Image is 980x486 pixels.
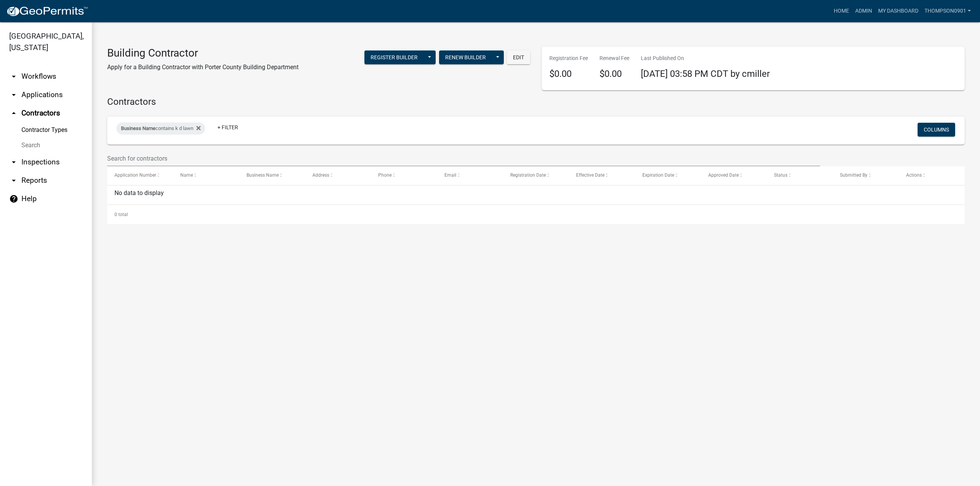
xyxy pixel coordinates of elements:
datatable-header-cell: Email [437,166,503,185]
i: help [9,194,18,203]
span: Expiration Date [642,172,674,178]
h4: $0.00 [599,68,629,80]
datatable-header-cell: Address [305,166,371,185]
span: Status [774,172,787,178]
i: arrow_drop_down [9,176,18,185]
button: Columns [918,123,955,137]
span: Name [180,172,193,178]
a: My Dashboard [875,4,921,18]
p: Last Published On [641,54,770,62]
span: Phone [378,172,392,178]
span: Email [444,172,456,178]
datatable-header-cell: Status [767,166,833,185]
datatable-header-cell: Registration Date [503,166,569,185]
p: Renewal Fee [599,54,629,62]
h4: $0.00 [549,68,588,80]
input: Search for contractors [107,151,820,166]
datatable-header-cell: Business Name [239,166,305,185]
datatable-header-cell: Application Number [107,166,173,185]
span: Effective Date [576,172,604,178]
p: Registration Fee [549,54,588,62]
datatable-header-cell: Actions [899,166,965,185]
datatable-header-cell: Effective Date [569,166,635,185]
i: arrow_drop_down [9,90,18,99]
span: Address [312,172,329,178]
datatable-header-cell: Approved Date [701,166,767,185]
span: [DATE] 03:58 PM CDT by cmiller [641,68,770,79]
i: arrow_drop_down [9,72,18,81]
i: arrow_drop_up [9,109,18,118]
div: No data to display [107,185,965,205]
span: Approved Date [708,172,739,178]
datatable-header-cell: Expiration Date [635,166,701,185]
span: Actions [906,172,922,178]
button: Edit [507,50,530,64]
a: Admin [852,4,875,18]
span: Submitted By [840,172,867,178]
datatable-header-cell: Phone [371,166,437,185]
div: contains k d lawn [116,122,205,135]
a: thompson0901 [921,4,974,18]
span: Application Number [114,172,156,178]
a: Home [831,4,852,18]
h4: Contractors [107,96,965,107]
h3: Building Contractor [107,47,299,60]
i: arrow_drop_down [9,158,18,167]
div: 0 total [107,205,965,224]
button: Renew Builder [439,50,492,64]
span: Registration Date [510,172,546,178]
span: Business Name [121,125,155,131]
p: Apply for a Building Contractor with Porter County Building Department [107,63,299,72]
span: Business Name [247,172,279,178]
datatable-header-cell: Submitted By [833,166,898,185]
datatable-header-cell: Name [173,166,239,185]
button: Register Builder [364,50,424,64]
a: + Filter [211,120,244,134]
